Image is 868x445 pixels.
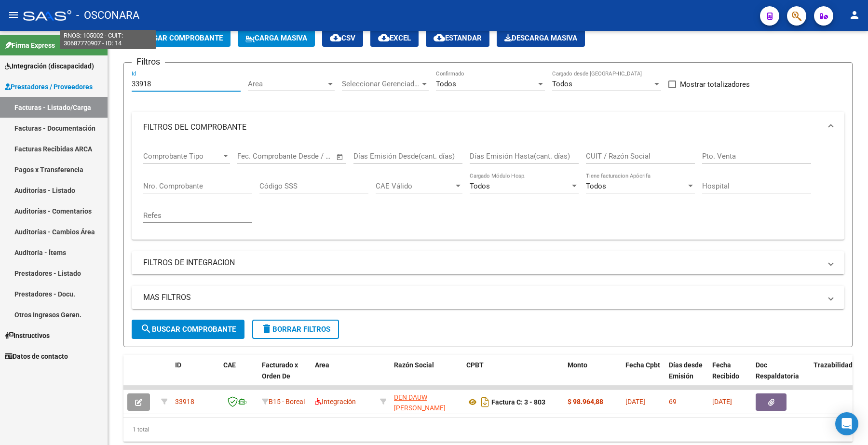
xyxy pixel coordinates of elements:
span: Todos [586,182,606,190]
datatable-header-cell: Fecha Cpbt [622,355,665,397]
span: ID [175,361,181,369]
span: Fecha Cpbt [625,361,660,369]
span: CAE Válido [376,182,454,190]
strong: Factura C: 3 - 803 [491,398,545,406]
span: Facturado x Orden De [262,361,298,380]
datatable-header-cell: Días desde Emisión [665,355,708,397]
span: Integración (discapacidad) [5,61,94,71]
span: CAE [223,361,236,369]
span: Mostrar totalizadores [680,79,750,90]
datatable-header-cell: CPBT [462,355,564,397]
datatable-header-cell: ID [171,355,219,397]
datatable-header-cell: Trazabilidad [810,355,868,397]
span: Seleccionar Gerenciador [342,80,420,88]
span: Todos [436,80,456,88]
span: CPBT [466,361,484,369]
h3: Filtros [132,55,165,68]
span: B15 - Boreal [269,398,305,405]
span: Razón Social [394,361,434,369]
button: Cargar Comprobante [123,29,231,47]
span: [DATE] [625,398,645,405]
mat-icon: cloud_download [378,32,390,43]
mat-panel-title: FILTROS DE INTEGRACION [143,257,821,268]
button: EXCEL [370,29,419,47]
span: Estandar [434,34,482,42]
span: - OSCONARA [76,5,139,26]
span: Prestadores / Proveedores [5,81,93,92]
mat-icon: cloud_download [330,32,341,43]
span: Carga Masiva [245,34,307,42]
i: Descargar documento [479,394,491,410]
span: Borrar Filtros [261,325,330,334]
strong: $ 98.964,88 [568,398,603,405]
div: 27326690932 [394,392,459,412]
button: Carga Masiva [238,29,315,47]
app-download-masive: Descarga masiva de comprobantes (adjuntos) [497,29,585,47]
span: Descarga Masiva [504,34,577,42]
input: Start date [237,152,269,161]
mat-icon: menu [8,9,19,21]
mat-expansion-panel-header: FILTROS DE INTEGRACION [132,251,844,274]
datatable-header-cell: CAE [219,355,258,397]
span: Fecha Recibido [712,361,739,380]
mat-panel-title: MAS FILTROS [143,292,821,303]
span: EXCEL [378,34,411,42]
span: Trazabilidad [814,361,853,369]
span: Todos [552,80,572,88]
datatable-header-cell: Razón Social [390,355,462,397]
button: Buscar Comprobante [132,320,244,339]
span: DEN DAUW [PERSON_NAME] [394,393,446,412]
datatable-header-cell: Monto [564,355,622,397]
span: Area [315,361,329,369]
span: Datos de contacto [5,351,68,362]
span: Días desde Emisión [669,361,703,380]
button: Borrar Filtros [252,320,339,339]
mat-panel-title: FILTROS DEL COMPROBANTE [143,122,821,133]
span: 69 [669,398,677,405]
span: Cargar Comprobante [131,34,223,42]
div: 1 total [123,418,853,442]
span: Comprobante Tipo [143,152,221,161]
datatable-header-cell: Area [311,355,376,397]
div: FILTROS DEL COMPROBANTE [132,143,844,240]
span: [DATE] [712,398,732,405]
button: Estandar [426,29,489,47]
button: Open calendar [335,151,346,162]
mat-expansion-panel-header: MAS FILTROS [132,286,844,309]
mat-icon: delete [261,323,272,335]
span: Buscar Comprobante [140,325,236,334]
span: Todos [470,182,490,190]
span: Monto [568,361,587,369]
span: Integración [315,398,356,405]
mat-icon: cloud_download [434,32,445,43]
datatable-header-cell: Doc Respaldatoria [752,355,810,397]
span: Area [248,80,326,88]
mat-icon: search [140,323,152,335]
mat-expansion-panel-header: FILTROS DEL COMPROBANTE [132,112,844,143]
mat-icon: person [849,9,860,21]
span: Firma Express [5,40,55,51]
input: End date [277,152,324,161]
div: Open Intercom Messenger [835,412,858,435]
span: Doc Respaldatoria [756,361,799,380]
button: Descarga Masiva [497,29,585,47]
datatable-header-cell: Fecha Recibido [708,355,752,397]
span: 33918 [175,398,194,405]
span: CSV [330,34,355,42]
datatable-header-cell: Facturado x Orden De [258,355,311,397]
span: Instructivos [5,330,50,341]
button: CSV [322,29,363,47]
